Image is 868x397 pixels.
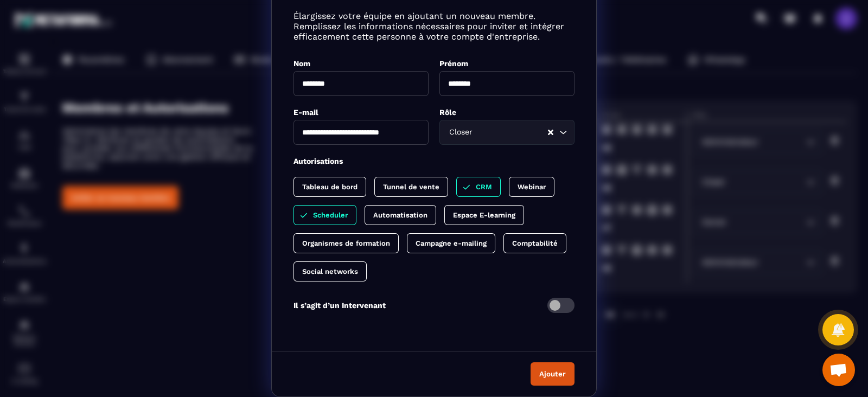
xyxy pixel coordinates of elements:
button: Ajouter [531,362,575,386]
p: Scheduler [313,211,348,219]
label: Prénom [439,59,468,68]
p: CRM [476,183,492,191]
p: Comptabilité [512,239,558,247]
span: Closer [446,126,475,138]
p: Espace E-learning [453,211,515,219]
p: Social networks [302,267,358,276]
label: Rôle [439,108,456,117]
p: Élargissez votre équipe en ajoutant un nouveau membre. Remplissez les informations nécessaires po... [293,11,575,42]
button: Clear Selected [548,129,553,137]
label: Nom [293,59,310,68]
p: Il s’agit d’un Intervenant [293,301,386,310]
p: Organismes de formation [302,239,390,247]
p: Tableau de bord [302,183,358,191]
p: Campagne e-mailing [416,239,487,247]
label: E-mail [293,108,318,117]
a: Ouvrir le chat [822,354,855,386]
div: Search for option [439,120,575,145]
p: Automatisation [373,211,427,219]
label: Autorisations [293,157,343,165]
p: Tunnel de vente [383,183,439,191]
p: Webinar [518,183,546,191]
input: Search for option [475,126,547,138]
